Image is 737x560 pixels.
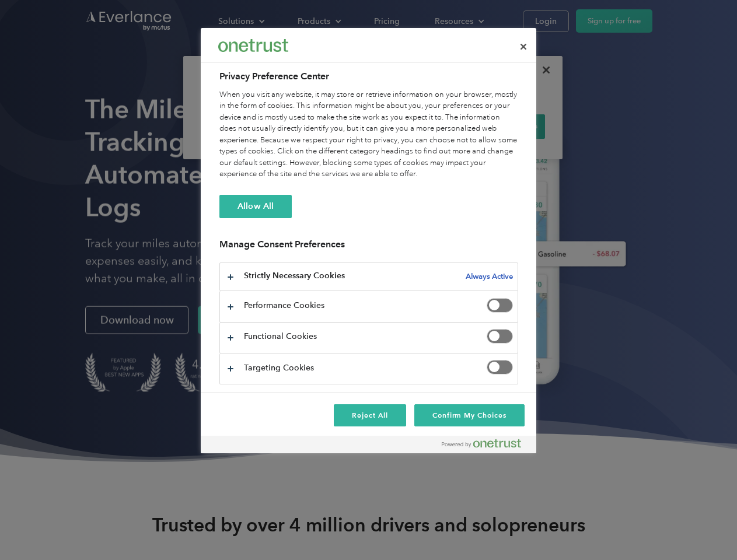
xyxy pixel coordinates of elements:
[201,28,536,453] div: Privacy Preference Center
[219,195,292,218] button: Allow All
[414,404,525,426] button: Confirm My Choices
[218,39,288,51] img: Everlance
[219,69,518,83] h2: Privacy Preference Center
[201,28,536,453] div: Preference center
[334,404,406,426] button: Reject All
[218,34,288,57] div: Everlance
[511,34,536,60] button: Close
[219,89,518,180] div: When you visit any website, it may store or retrieve information on your browser, mostly in the f...
[442,439,530,453] a: Powered by OneTrust Opens in a new Tab
[219,239,518,257] h3: Manage Consent Preferences
[442,439,521,448] img: Powered by OneTrust Opens in a new Tab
